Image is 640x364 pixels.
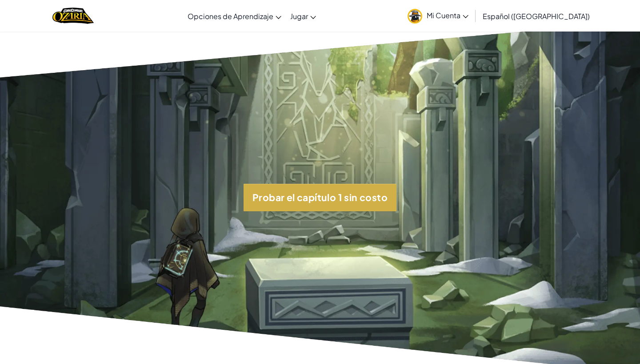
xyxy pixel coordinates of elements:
[188,12,273,21] span: Opciones de Aprendizaje
[52,7,94,25] a: Ozaria by CodeCombat logo
[403,2,473,30] a: Mi Cuenta
[408,9,422,24] img: avatar
[290,12,308,21] span: Jugar
[244,184,396,211] button: Probar el capítulo 1 sin costo
[478,4,594,28] a: Español ([GEOGRAPHIC_DATA])
[183,4,286,28] a: Opciones de Aprendizaje
[427,11,468,20] span: Mi Cuenta
[286,4,320,28] a: Jugar
[483,12,590,21] span: Español ([GEOGRAPHIC_DATA])
[52,7,94,25] img: Home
